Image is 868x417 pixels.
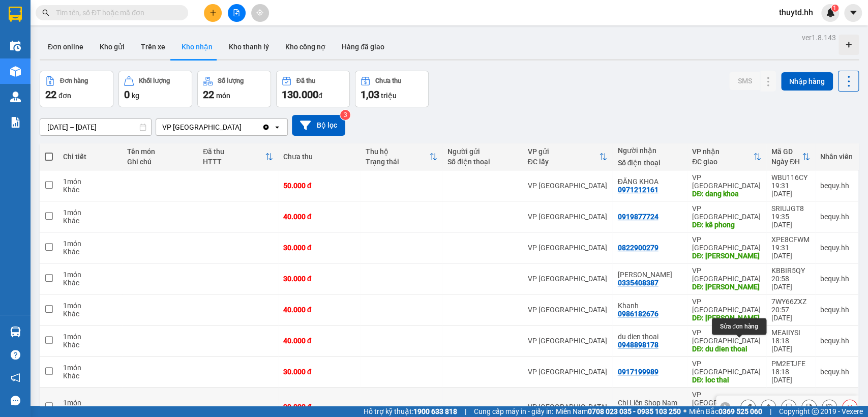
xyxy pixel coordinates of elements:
[282,88,318,101] span: 130.000
[413,407,457,415] strong: 1900 633 818
[63,248,117,256] div: Khác
[63,177,117,186] div: 1 món
[218,77,244,84] div: Số lượng
[139,77,170,84] div: Khối lượng
[528,147,600,156] div: VP gửi
[528,182,608,190] div: VP [GEOGRAPHIC_DATA]
[689,406,762,417] span: Miền Bắc
[127,147,193,156] div: Tên món
[692,297,761,314] div: VP [GEOGRAPHIC_DATA]
[296,77,315,84] div: Đã thu
[203,88,214,101] span: 22
[683,409,686,413] span: ⚪️
[133,35,173,59] button: Trên xe
[687,143,766,170] th: Toggle SortBy
[844,4,862,22] button: caret-down
[617,177,681,186] div: ĐĂNG KHOA
[361,88,379,101] span: 1,03
[256,9,263,16] span: aim
[233,9,240,16] span: file-add
[63,240,117,248] div: 1 món
[365,158,429,166] div: Trạng thái
[771,158,802,166] div: Ngày ĐH
[771,235,810,244] div: XPE8CFWM
[692,266,761,283] div: VP [GEOGRAPHIC_DATA]
[283,244,355,252] div: 30.000 đ
[556,406,681,417] span: Miền Nam
[820,368,853,376] div: bequy.hh
[162,122,242,132] div: VP [GEOGRAPHIC_DATA]
[63,279,117,287] div: Khác
[10,41,21,51] img: warehouse-icon
[10,92,21,102] img: warehouse-icon
[216,92,230,100] span: món
[692,147,753,156] div: VP nhận
[11,350,20,360] span: question-circle
[802,32,836,43] div: ver 1.8.143
[360,143,442,170] th: Toggle SortBy
[771,368,810,384] div: 18:18 [DATE]
[839,35,859,55] div: Tạo kho hàng mới
[283,275,355,283] div: 30.000 đ
[820,244,853,252] div: bequy.hh
[692,158,753,166] div: ĐC giao
[204,4,222,22] button: plus
[118,71,192,107] button: Khối lượng0kg
[92,35,133,59] button: Kho gửi
[63,186,117,194] div: Khác
[771,6,821,19] span: thuytd.hh
[826,8,835,17] img: icon-new-feature
[820,337,853,345] div: bequy.hh
[528,403,608,411] div: VP [GEOGRAPHIC_DATA]
[474,406,553,417] span: Cung cấp máy in - giấy in:
[63,217,117,225] div: Khác
[10,117,21,128] img: solution-icon
[63,302,117,310] div: 1 món
[447,158,517,166] div: Số điện thoại
[283,182,355,190] div: 50.000 đ
[42,9,49,16] span: search
[364,406,457,417] span: Hỗ trợ kỹ thuật:
[251,4,269,22] button: aim
[692,376,761,384] div: DĐ: loc thai
[63,310,117,318] div: Khác
[729,72,760,90] button: SMS
[617,368,658,376] div: 0917199989
[45,88,56,101] span: 22
[276,71,350,107] button: Đã thu130.000đ
[40,119,151,135] input: Select a date range.
[771,244,810,260] div: 19:31 [DATE]
[617,186,658,194] div: 0971212161
[365,147,429,156] div: Thu hộ
[820,153,853,161] div: Nhân viên
[528,158,600,166] div: ĐC lấy
[617,159,681,167] div: Số điện thoại
[588,407,681,415] strong: 0708 023 035 - 0935 103 250
[127,158,193,166] div: Ghi chú
[63,399,117,407] div: 1 món
[132,92,139,100] span: kg
[221,35,277,59] button: Kho thanh lý
[63,364,117,372] div: 1 món
[617,399,681,407] div: Chị Liên Shop Nam
[355,71,429,107] button: Chưa thu1,03 triệu
[617,310,658,318] div: 0986182676
[771,204,810,213] div: SRIUJGT8
[63,153,117,161] div: Chi tiết
[771,266,810,275] div: KBBIR5QY
[465,406,466,417] span: |
[262,123,270,131] svg: Clear value
[692,391,761,407] div: VP [GEOGRAPHIC_DATA]
[283,368,355,376] div: 30.000 đ
[40,71,113,107] button: Đơn hàng22đơn
[283,213,355,221] div: 40.000 đ
[692,283,761,291] div: DĐ: jack anh
[692,314,761,322] div: DĐ: Lộc Thái
[375,77,401,84] div: Chưa thu
[692,221,761,229] div: DĐ: kê phong
[617,341,658,349] div: 0948898178
[692,329,761,345] div: VP [GEOGRAPHIC_DATA]
[761,399,776,414] div: Giao hàng
[56,7,176,18] input: Tìm tên, số ĐT hoặc mã đơn
[334,35,393,59] button: Hàng đã giao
